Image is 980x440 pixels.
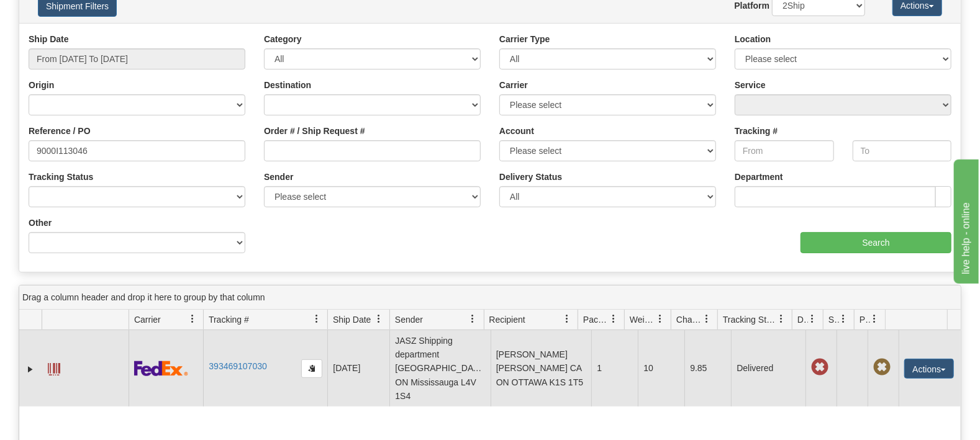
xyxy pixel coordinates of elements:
a: 393469107030 [209,361,266,371]
a: Packages filter column settings [603,308,624,330]
label: Other [29,217,52,229]
span: Delivery Status [797,313,808,326]
a: Tracking # filter column settings [306,308,327,330]
input: To [853,140,952,161]
span: Ship Date [333,313,371,326]
span: Tracking Status [723,313,777,326]
button: Actions [904,359,954,379]
span: Carrier [134,313,161,326]
span: Packages [583,313,609,326]
label: Ship Date [29,33,69,45]
iframe: chat widget [951,156,979,283]
a: Expand [24,363,37,375]
a: Recipient filter column settings [556,308,578,330]
label: Order # / Ship Request # [264,125,365,137]
span: Charge [676,313,702,326]
span: Recipient [489,313,525,326]
a: Weight filter column settings [650,308,671,330]
span: Weight [630,313,656,326]
a: Delivery Status filter column settings [802,308,823,330]
img: 2 - FedEx Express® [134,361,188,376]
a: Carrier filter column settings [182,308,203,330]
div: live help - online [9,7,115,22]
label: Destination [264,79,311,91]
a: Ship Date filter column settings [368,308,389,330]
label: Tracking Status [29,171,93,183]
td: [DATE] [327,330,389,406]
label: Department [735,171,783,183]
td: JASZ Shipping department [GEOGRAPHIC_DATA] ON Mississauga L4V 1S4 [389,330,491,406]
a: Shipment Issues filter column settings [833,308,854,330]
label: Delivery Status [499,171,562,183]
td: 10 [638,330,684,406]
td: [PERSON_NAME] [PERSON_NAME] CA ON OTTAWA K1S 1T5 [491,330,592,406]
button: Copy to clipboard [301,359,322,378]
label: Location [735,33,771,45]
div: grid grouping header [19,285,961,310]
span: Pickup Status [860,313,870,326]
input: Search [801,232,951,253]
a: Sender filter column settings [463,308,484,330]
a: Tracking Status filter column settings [771,308,792,330]
label: Carrier Type [499,33,550,45]
label: Reference / PO [29,125,91,137]
a: Pickup Status filter column settings [864,308,885,330]
label: Category [264,33,302,45]
label: Carrier [499,79,528,91]
a: Charge filter column settings [696,308,717,330]
label: Service [735,79,766,91]
label: Sender [264,171,293,183]
span: Late [811,359,828,376]
label: Origin [29,79,54,91]
span: Tracking # [209,313,249,326]
span: Sender [395,313,423,326]
td: 1 [591,330,638,406]
span: Pickup Not Assigned [873,359,891,376]
td: Delivered [731,330,805,406]
span: Shipment Issues [828,313,839,326]
a: Label [48,357,60,377]
input: From [735,140,834,161]
td: 9.85 [684,330,731,406]
label: Tracking # [735,125,778,137]
label: Account [499,125,534,137]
